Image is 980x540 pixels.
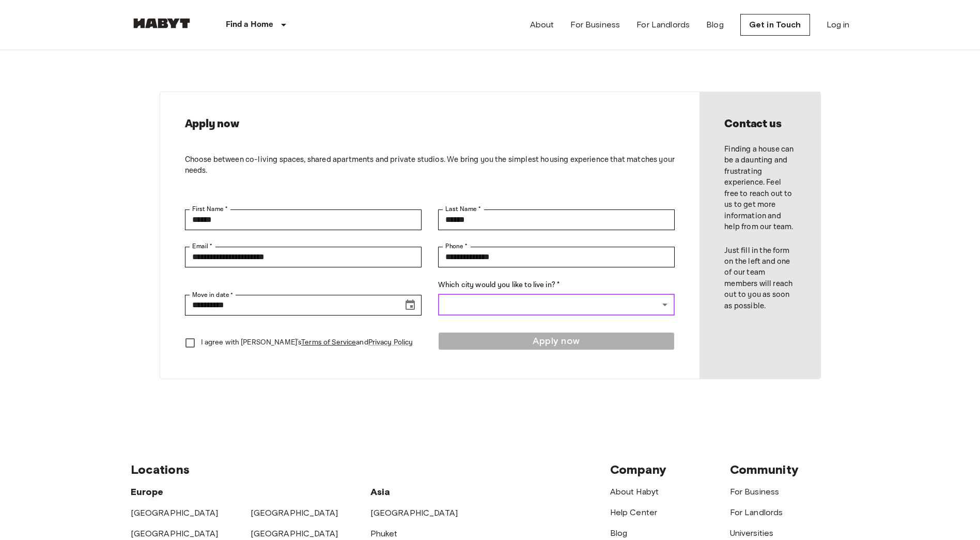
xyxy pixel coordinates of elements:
[370,486,391,498] span: Asia
[131,18,193,28] img: Habyt
[730,487,780,497] a: For Business
[370,529,398,538] a: Phuket
[201,337,413,348] p: I agree with [PERSON_NAME]'s and
[192,242,212,251] label: Email *
[131,486,164,498] span: Europe
[400,295,421,316] button: Choose date, selected date is Sep 17, 2025
[706,19,724,31] a: Blog
[251,508,338,518] a: [GEOGRAPHIC_DATA]
[192,290,234,299] label: Move in date
[445,205,481,214] label: Last Name *
[730,528,774,538] a: Universities
[185,154,675,176] p: Choose between co-living spaces, shared apartments and private studios. We bring you the simplest...
[827,19,850,31] a: Log in
[530,19,554,31] a: About
[131,462,190,477] span: Locations
[131,529,219,538] a: [GEOGRAPHIC_DATA]
[185,117,675,131] h2: Apply now
[131,508,219,518] a: [GEOGRAPHIC_DATA]
[724,144,795,233] p: Finding a house can be a daunting and frustrating experience. Feel free to reach out to us to get...
[730,462,799,477] span: Community
[226,19,274,31] p: Find a Home
[730,507,783,517] a: For Landlords
[445,242,468,251] label: Phone *
[740,14,810,36] a: Get in Touch
[724,117,795,131] h2: Contact us
[724,245,795,312] p: Just fill in the form on the left and one of our team members will reach out to you as soon as po...
[438,280,675,291] label: Which city would you like to live in? *
[251,529,338,538] a: [GEOGRAPHIC_DATA]
[610,528,628,538] a: Blog
[192,205,228,214] label: First Name *
[368,338,413,347] a: Privacy Policy
[370,508,458,518] a: [GEOGRAPHIC_DATA]
[301,338,356,347] a: Terms of Service
[610,507,658,517] a: Help Center
[610,487,659,497] a: About Habyt
[610,462,667,477] span: Company
[636,19,690,31] a: For Landlords
[570,19,620,31] a: For Business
